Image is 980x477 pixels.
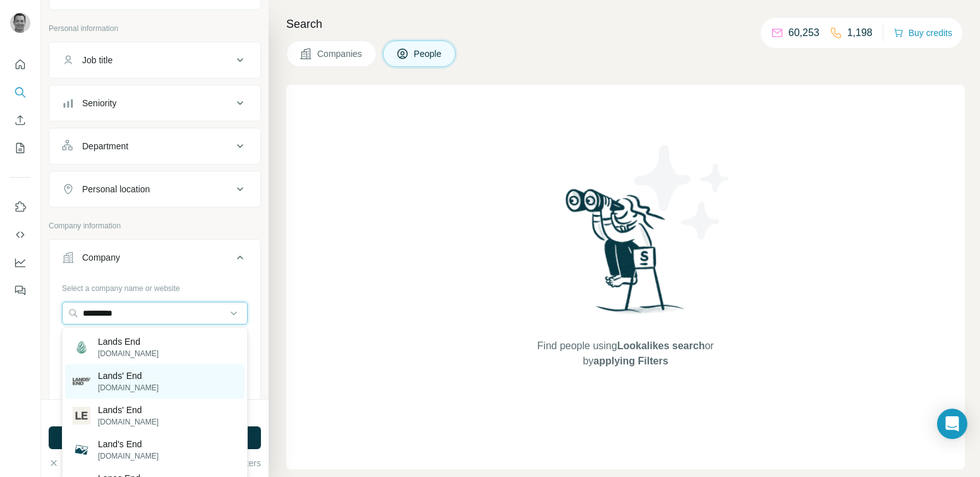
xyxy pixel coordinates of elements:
p: [DOMAIN_NAME] [98,450,159,462]
p: Company information [49,220,261,232]
button: Quick start [10,53,30,76]
p: [DOMAIN_NAME] [98,348,159,359]
div: Open Intercom Messenger [937,409,967,439]
p: Lands' End [98,404,159,416]
p: Land's End [98,438,159,450]
h4: Search [286,15,965,33]
span: Companies [317,47,363,60]
button: Company [49,242,260,278]
div: Seniority [82,97,116,109]
div: Select a company name or website [62,278,248,294]
img: Land's End [73,441,90,459]
span: applying Filters [593,356,668,366]
button: Dashboard [10,251,30,274]
div: Department [82,140,128,152]
button: Feedback [10,279,30,302]
button: Seniority [49,88,260,118]
div: Company [82,251,120,264]
div: Personal location [82,183,150,195]
button: Clear [49,457,85,469]
span: Lookalikes search [617,340,705,351]
p: 1,198 [847,25,873,40]
span: People [414,47,443,60]
img: Avatar [10,13,30,33]
p: Lands' End [98,369,159,382]
button: Job title [49,45,260,75]
p: Personal information [49,23,261,34]
button: Run search [49,426,261,449]
img: Lands End [73,338,90,356]
button: My lists [10,137,30,159]
p: [DOMAIN_NAME] [98,382,159,393]
button: Search [10,81,30,104]
img: Lands' End [73,407,90,424]
button: Buy credits [893,24,952,42]
p: 60,253 [789,25,820,40]
p: Lands End [98,335,159,348]
button: Use Surfe on LinkedIn [10,195,30,218]
div: Job title [82,54,112,66]
img: Lands' End [73,378,90,386]
span: Find people using or by [524,338,727,369]
button: Use Surfe API [10,223,30,246]
p: [DOMAIN_NAME] [98,416,159,428]
img: Surfe Illustration - Woman searching with binoculars [560,185,691,326]
img: Surfe Illustration - Stars [626,135,739,249]
button: Enrich CSV [10,109,30,132]
button: Personal location [49,174,260,204]
button: Department [49,131,260,161]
